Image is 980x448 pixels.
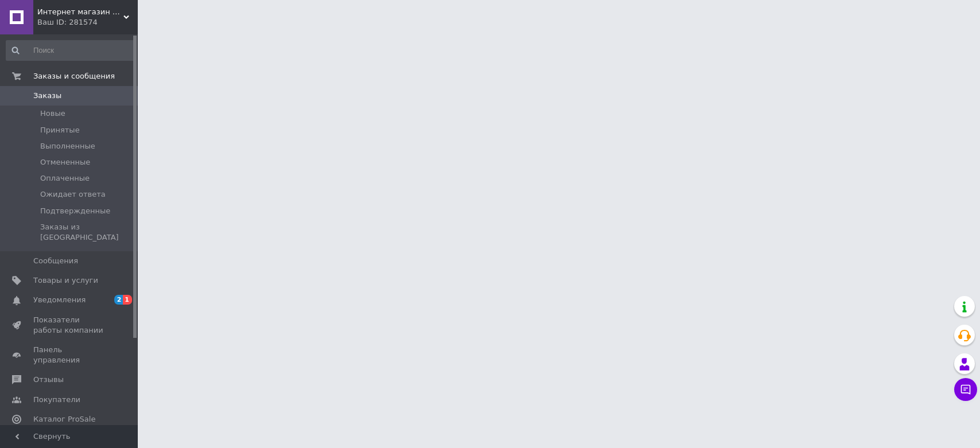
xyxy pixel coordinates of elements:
[33,256,78,266] span: Сообщения
[40,108,65,119] span: Новые
[33,295,86,305] span: Уведомления
[40,222,134,243] span: Заказы из [GEOGRAPHIC_DATA]
[40,206,110,216] span: Подтвержденные
[40,141,95,151] span: Выполненные
[33,71,115,81] span: Заказы и сообщения
[33,375,64,385] span: Отзывы
[123,295,132,305] span: 1
[33,91,61,101] span: Заказы
[954,378,977,401] button: Чат с покупателем
[37,17,138,28] div: Ваш ID: 281574
[33,275,98,286] span: Товары и услуги
[40,125,80,135] span: Принятые
[33,414,95,424] span: Каталог ProSale
[40,189,106,200] span: Ожидает ответа
[33,395,80,405] span: Покупатели
[33,315,106,336] span: Показатели работы компании
[40,157,90,167] span: Отмененные
[6,40,135,61] input: Поиск
[33,345,106,365] span: Панель управления
[37,7,123,17] span: Интернет магазин тканин "Улюблена Постіль"
[40,173,90,184] span: Оплаченные
[114,295,123,305] span: 2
